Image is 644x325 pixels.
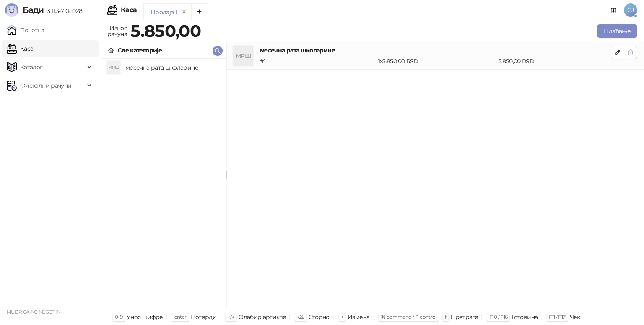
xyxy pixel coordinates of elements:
div: # 1 [258,57,377,66]
h4: месечна рата школарине [125,61,219,74]
h4: месечна рата школарине [260,46,611,55]
span: F11 / F17 [549,314,565,320]
span: + [341,314,343,320]
div: Чек [570,312,580,322]
span: СЈ [624,3,637,17]
span: ⌘ command / ⌃ control [381,314,436,320]
span: f [445,314,446,320]
span: Каталог [20,59,43,75]
div: МРШ [107,61,120,74]
div: Потврди [191,312,217,322]
span: 3.11.3-710c028 [44,7,82,15]
strong: 5.850,00 [130,21,201,41]
div: Сторно [309,312,330,322]
button: Add tab [191,3,208,20]
button: Плаћање [597,24,637,38]
div: Готовина [512,312,538,322]
div: 1 x 5.850,00 RSD [377,57,497,66]
small: MUDRICA-NG NEGOTIN [7,309,60,315]
span: F10 / F16 [489,314,507,320]
span: Бади [23,5,44,15]
div: Унос шифре [127,312,163,322]
span: ↑/↓ [228,314,234,320]
span: 0-9 [115,314,122,320]
div: Измена [348,312,369,322]
span: ⌫ [297,314,304,320]
span: enter [174,314,187,320]
div: Све категорије [118,46,162,55]
span: Фискални рачуни [20,77,71,94]
a: Почетна [7,22,44,39]
div: grid [101,59,226,309]
div: 5.850,00 RSD [497,57,613,66]
div: МРШ [233,46,253,66]
div: Износ рачуна [106,23,129,39]
a: Документација [607,3,621,17]
div: Продаја 1 [151,8,177,17]
button: remove [179,8,190,16]
img: Logo [5,3,18,17]
div: Претрага [450,312,478,322]
a: Каса [7,40,33,57]
div: Каса [121,7,137,13]
div: Одабир артикла [239,312,286,322]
